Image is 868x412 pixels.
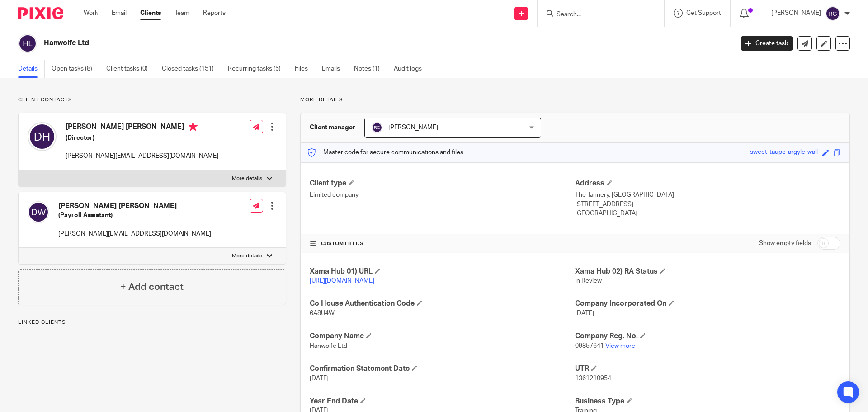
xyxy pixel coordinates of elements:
h4: Address [575,179,840,188]
h4: + Add contact [120,280,184,294]
div: sweet-taupe-argyle-wall [750,147,818,158]
p: [STREET_ADDRESS] [575,200,840,209]
span: [DATE] [310,375,329,382]
span: [PERSON_NAME] [388,124,438,131]
h4: Confirmation Statement Date [310,364,575,374]
p: More details [232,175,262,182]
h4: Company Name [310,331,575,341]
h4: Client type [310,179,575,188]
p: More details [232,252,262,260]
p: Client contacts [18,96,286,104]
img: svg%3E [826,6,840,21]
a: Email [112,9,127,18]
h4: CUSTOM FIELDS [310,240,575,247]
p: Linked clients [18,319,286,326]
h4: Company Incorporated On [575,299,840,308]
a: Recurring tasks (5) [228,60,288,78]
span: [DATE] [575,310,594,317]
a: Files [295,60,315,78]
p: [PERSON_NAME][EMAIL_ADDRESS][DOMAIN_NAME] [66,152,218,161]
a: Work [84,9,98,18]
a: Emails [322,60,347,78]
a: Audit logs [394,60,429,78]
p: The Tannery, [GEOGRAPHIC_DATA] [575,190,840,199]
p: More details [300,96,850,104]
p: [PERSON_NAME][EMAIL_ADDRESS][DOMAIN_NAME] [58,229,211,238]
img: svg%3E [18,34,37,53]
img: svg%3E [372,122,382,133]
h4: [PERSON_NAME] [PERSON_NAME] [66,122,218,133]
span: Hanwolfe Ltd [310,343,347,349]
a: Reports [203,9,226,18]
a: Clients [140,9,161,18]
h4: Co House Authentication Code [310,299,575,308]
h4: Xama Hub 01) URL [310,267,575,276]
a: Closed tasks (151) [162,60,221,78]
p: Master code for secure communications and files [307,148,463,157]
label: Show empty fields [759,239,811,248]
p: [PERSON_NAME] [771,9,821,18]
h4: [PERSON_NAME] [PERSON_NAME] [58,201,211,211]
h5: (Payroll Assistant) [58,211,211,220]
img: svg%3E [28,122,57,151]
h2: Hanwolfe Ltd [44,38,590,48]
h3: Client manager [310,123,355,132]
a: View more [605,343,635,349]
h4: Business Type [575,397,840,406]
a: Open tasks (8) [52,60,99,78]
a: Details [18,60,45,78]
span: 6A8U4W [310,310,335,317]
span: 09857641 [575,343,604,349]
a: [URL][DOMAIN_NAME] [310,278,374,284]
img: svg%3E [28,201,49,223]
img: Pixie [18,7,63,19]
h4: UTR [575,364,840,374]
a: Client tasks (0) [106,60,155,78]
p: Limited company [310,190,575,199]
a: Team [175,9,189,18]
span: 1361210954 [575,375,611,382]
span: In Review [575,278,602,284]
h4: Xama Hub 02) RA Status [575,267,840,276]
h5: (Director) [66,133,218,142]
h4: Company Reg. No. [575,331,840,341]
span: Get Support [686,10,721,16]
input: Search [556,11,637,19]
h4: Year End Date [310,397,575,406]
p: [GEOGRAPHIC_DATA] [575,209,840,218]
i: Primary [189,122,198,131]
a: Notes (1) [354,60,387,78]
a: Create task [741,36,793,51]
